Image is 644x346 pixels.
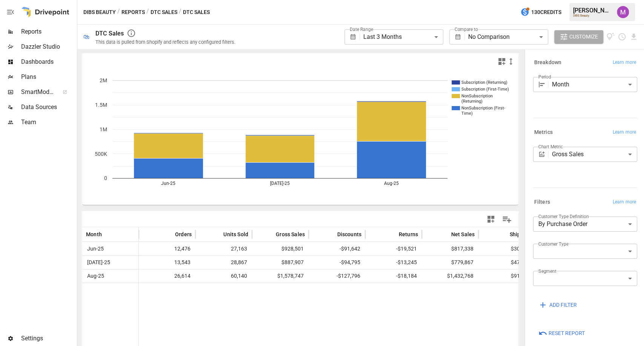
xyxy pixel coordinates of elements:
[369,242,418,255] span: -$19,521
[363,33,401,40] span: Last 3 Months
[534,128,553,137] h6: Metrics
[86,231,102,238] span: Month
[552,147,637,162] div: Gross Sales
[399,231,418,238] span: Returns
[256,242,305,255] span: $928,501
[549,300,577,310] span: ADD FILTER
[199,242,248,255] span: 27,163
[538,74,551,80] label: Period
[569,32,598,42] span: Customize
[538,143,563,150] label: Chart Metric
[531,8,561,17] span: 130 Credits
[573,7,612,14] div: [PERSON_NAME]
[199,269,248,283] span: 60,140
[461,80,507,85] text: Subscription (Returning)
[533,327,590,340] button: Reset Report
[312,256,361,269] span: -$94,795
[534,198,550,206] h6: Filters
[461,111,473,116] text: Time)
[276,231,305,238] span: Gross Sales
[369,269,418,283] span: -$18,184
[21,334,75,343] span: Settings
[151,8,177,17] button: DTC Sales
[100,126,107,132] text: 1M
[482,269,531,283] span: $91,476
[554,30,603,44] button: Customize
[538,268,556,274] label: Segment
[455,26,478,32] label: Compare to
[117,8,120,17] div: /
[387,229,398,240] button: Sort
[384,181,399,186] text: Aug-25
[498,211,515,228] button: Manage Columns
[538,213,589,220] label: Customer Type Definition
[264,229,275,240] button: Sort
[613,129,636,136] span: Learn more
[86,256,111,269] span: [DATE]-25
[143,269,192,283] span: 26,614
[86,269,105,283] span: Aug-25
[312,242,361,255] span: -$91,642
[461,94,493,98] text: NonSubscription
[256,269,305,283] span: $1,578,747
[606,30,615,44] button: View documentation
[143,256,192,269] span: 13,543
[468,29,548,45] div: No Comparison
[86,242,105,255] span: Jun-25
[549,329,585,338] span: Reset Report
[95,151,107,157] text: 500K
[223,231,248,238] span: Units Sold
[21,57,75,66] span: Dashboards
[179,8,181,17] div: /
[146,8,149,17] div: /
[312,269,361,283] span: -$127,796
[350,26,373,32] label: Date Range
[426,242,475,255] span: $817,338
[461,99,483,104] text: (Returning)
[83,33,89,40] div: 🛍
[82,69,512,205] svg: A chart.
[21,42,75,51] span: Dazzler Studio
[482,256,531,269] span: $47,227
[617,6,629,18] img: Umer Muhammed
[451,231,475,238] span: Net Sales
[533,298,582,312] button: ADD FILTER
[21,103,75,112] span: Data Sources
[510,231,531,238] span: Shipping
[369,256,418,269] span: -$13,245
[461,106,505,111] text: NonSubscription (First-
[95,102,107,108] text: 1.5M
[552,77,637,92] div: Month
[21,88,54,97] span: SmartModel
[161,181,175,186] text: Jun-25
[426,269,475,283] span: $1,432,768
[461,87,509,92] text: Subscription (First-Time)
[517,5,564,19] button: 130Credits
[143,242,192,255] span: 12,476
[83,8,116,17] button: DIBS Beauty
[54,86,59,96] span: ™
[175,231,192,238] span: Orders
[95,30,124,37] div: DTC Sales
[482,242,531,255] span: $30,144
[95,39,235,45] div: This data is pulled from Shopify and reflects any configured filters.
[629,32,638,41] button: Download report
[533,217,637,232] div: By Purchase Order
[21,118,75,127] span: Team
[573,14,612,17] div: DIBS Beauty
[326,229,336,240] button: Sort
[21,27,75,36] span: Reports
[498,229,509,240] button: Sort
[121,8,145,17] button: Reports
[538,241,569,247] label: Customer Type
[337,231,361,238] span: Discounts
[426,256,475,269] span: $779,867
[613,59,636,66] span: Learn more
[164,229,174,240] button: Sort
[613,198,636,206] span: Learn more
[612,2,633,23] button: Umer Muhammed
[104,175,107,181] text: 0
[534,58,561,67] h6: Breakdown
